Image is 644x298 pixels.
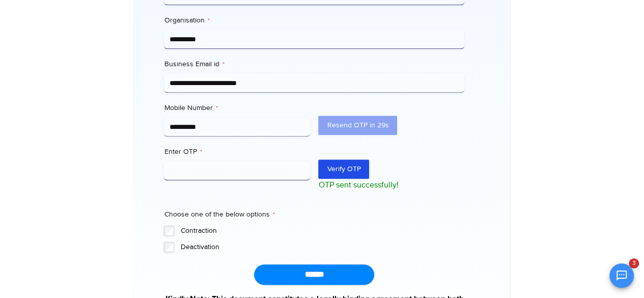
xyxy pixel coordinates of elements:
label: Deactivation [180,242,464,252]
button: Resend OTP in 29s [318,116,397,135]
button: Open chat [609,263,634,288]
button: Verify OTP [318,159,369,179]
label: Mobile Number [164,103,310,113]
label: Contraction [180,226,464,236]
label: Business Email id [164,59,464,69]
label: Organisation [164,15,464,25]
span: 3 [629,258,639,268]
label: Enter OTP [164,147,310,157]
p: OTP sent successfully! [318,179,464,191]
legend: Choose one of the below options [164,209,274,220]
